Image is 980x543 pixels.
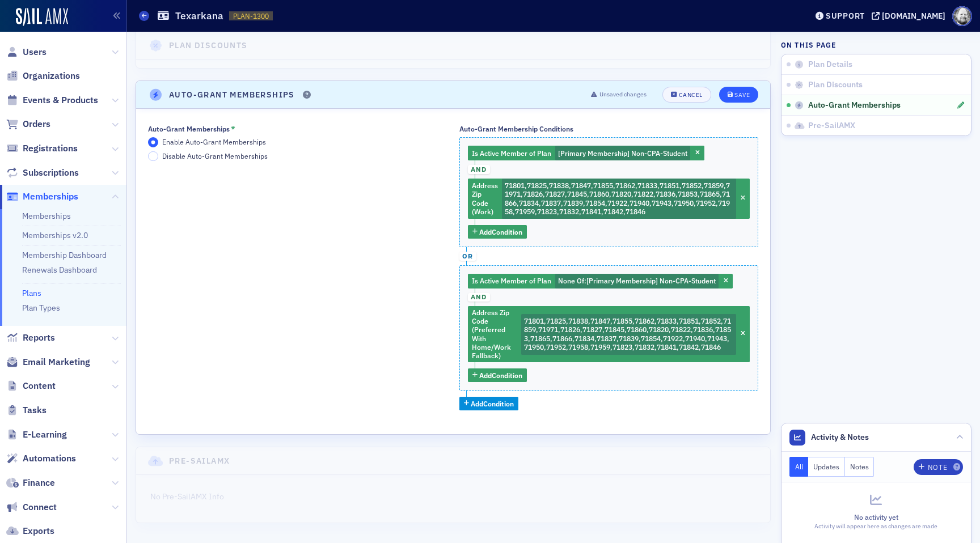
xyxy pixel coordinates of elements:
[175,9,223,23] h1: Texarkana
[6,332,55,344] a: Reports
[6,380,56,392] a: Content
[23,404,47,417] span: Tasks
[233,11,269,21] span: PLAN-1300
[23,142,78,155] span: Registrations
[23,380,56,392] span: Content
[914,459,963,475] button: Note
[22,211,71,221] a: Memberships
[6,46,47,58] a: Users
[789,457,809,477] button: All
[231,125,235,133] abbr: This field is required
[16,8,68,26] img: SailAMX
[459,252,476,261] span: or
[468,225,527,239] button: AddCondition
[734,92,750,98] div: Save
[468,146,704,160] div: [Primary Membership] Non-CPA-Student
[23,429,67,441] span: E-Learning
[22,303,60,313] a: Plan Types
[468,165,490,174] span: and
[808,100,901,111] span: Auto-Grant Memberships
[811,431,869,443] span: Activity & Notes
[22,288,41,298] a: Plans
[23,525,54,537] span: Exports
[23,70,80,82] span: Organizations
[459,125,573,133] div: Auto-Grant Membership Conditions
[6,70,80,82] a: Organizations
[23,118,50,130] span: Orders
[6,404,47,417] a: Tasks
[6,118,50,130] a: Orders
[468,306,750,362] div: 71801,71825,71838,71847,71855,71862,71833,71851,71852,71859,71971,71826,71827,71845,71860,71820,7...
[781,40,971,50] h4: On this page
[505,181,730,216] span: 71801,71825,71838,71847,71855,71862,71833,71851,71852,71859,71971,71826,71827,71845,71860,71820,7...
[882,11,945,21] div: [DOMAIN_NAME]
[479,227,522,237] span: Add Condition
[808,80,863,90] span: Plan Discounts
[459,397,519,411] button: AddCondition
[23,167,79,179] span: Subscriptions
[872,12,949,20] button: [DOMAIN_NAME]
[23,477,55,489] span: Finance
[6,429,67,441] a: E-Learning
[472,276,551,285] span: Is Active Member of Plan
[6,94,98,107] a: Events & Products
[169,455,230,467] h4: Pre-SailAMX
[6,190,78,203] a: Memberships
[23,46,47,58] span: Users
[169,89,295,101] h4: Auto-Grant Memberships
[23,332,55,344] span: Reports
[599,90,647,99] span: Unsaved changes
[162,151,268,160] span: Disable Auto-Grant Memberships
[468,179,750,219] div: 71801,71825,71838,71847,71855,71862,71833,71851,71852,71859,71971,71826,71827,71845,71860,71820,7...
[679,92,703,98] div: Cancel
[22,250,107,260] a: Membership Dashboard
[845,457,875,477] button: Notes
[6,477,55,489] a: Finance
[558,149,687,158] span: [Primary Membership] Non-CPA-Student
[6,525,54,537] a: Exports
[162,137,266,146] span: Enable Auto-Grant Memberships
[6,356,90,368] a: Email Marketing
[23,452,76,465] span: Automations
[468,368,527,383] button: AddCondition
[789,522,963,531] div: Activity will appear here as changes are made
[6,142,78,155] a: Registrations
[808,60,852,70] span: Plan Details
[459,247,476,265] button: or
[468,289,490,307] button: and
[662,87,711,103] button: Cancel
[169,40,248,52] h4: Plan Discounts
[472,181,498,216] span: Address Zip Code (Work)
[148,151,158,162] input: Disable Auto-Grant Memberships
[586,276,716,285] span: [Primary Membership] Non-CPA-Student
[808,121,855,131] span: Pre-SailAMX
[6,501,57,514] a: Connect
[23,356,90,368] span: Email Marketing
[524,316,731,351] span: 71801,71825,71838,71847,71855,71862,71833,71851,71852,71859,71971,71826,71827,71845,71860,71820,7...
[148,137,158,147] input: Enable Auto-Grant Memberships
[558,276,586,285] span: None Of :
[468,293,490,302] span: and
[23,94,98,107] span: Events & Products
[472,149,551,158] span: Is Active Member of Plan
[471,398,514,409] span: Add Condition
[23,501,57,514] span: Connect
[826,11,865,21] div: Support
[789,512,963,522] div: No activity yet
[23,190,78,203] span: Memberships
[6,167,79,179] a: Subscriptions
[719,87,758,103] button: Save
[479,370,522,380] span: Add Condition
[472,308,511,360] span: Address Zip Code (Preferred With Home/Work Fallback)
[468,274,733,289] div: [Primary Membership] Non-CPA-Student
[150,491,757,503] p: No Pre-SailAMX Info
[468,160,490,179] button: and
[808,457,845,477] button: Updates
[928,464,947,470] div: Note
[148,125,230,133] div: Auto-Grant Memberships
[952,6,972,26] span: Profile
[6,452,76,465] a: Automations
[22,230,88,240] a: Memberships v2.0
[22,265,97,275] a: Renewals Dashboard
